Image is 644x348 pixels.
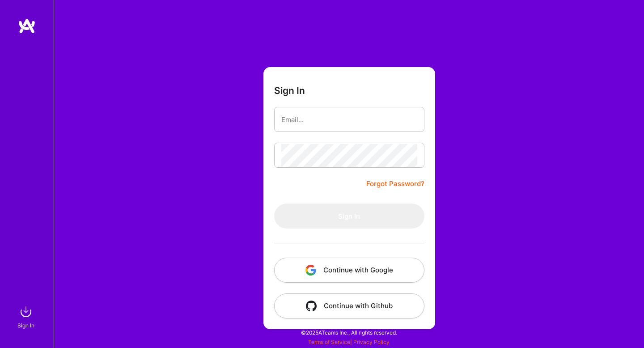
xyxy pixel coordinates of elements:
[353,339,390,345] a: Privacy Policy
[274,85,305,96] h3: Sign In
[274,293,424,318] button: Continue with Github
[281,108,417,131] input: Email...
[308,339,390,345] span: |
[54,321,644,344] div: © 2025 ATeams Inc., All rights reserved.
[366,178,424,189] a: Forgot Password?
[17,303,35,321] img: sign in
[308,339,350,345] a: Terms of Service
[274,204,424,229] button: Sign In
[17,321,34,330] div: Sign In
[306,301,317,311] img: icon
[274,258,424,283] button: Continue with Google
[18,18,36,34] img: logo
[305,265,316,276] img: icon
[19,303,35,330] a: sign inSign In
